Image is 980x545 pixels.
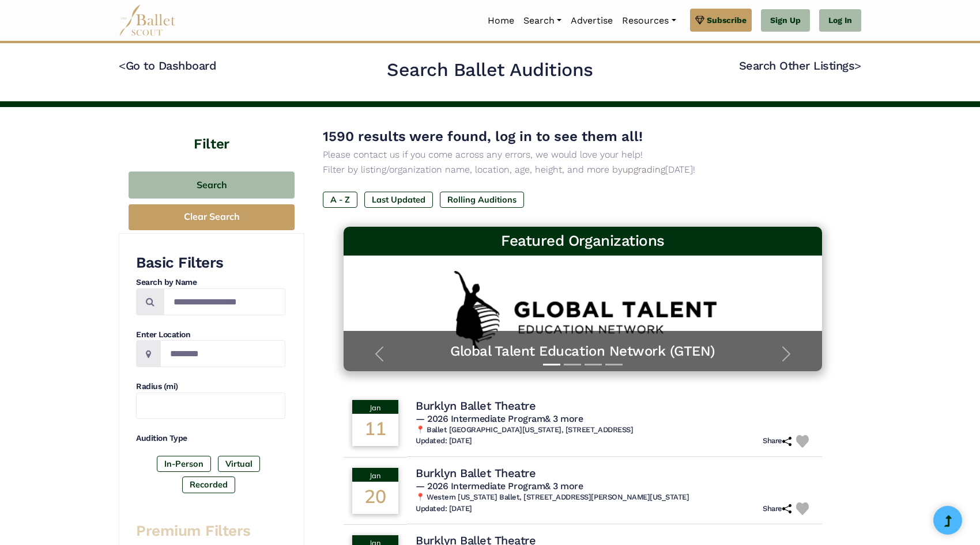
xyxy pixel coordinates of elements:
h4: Burklyn Ballet Theatre [416,398,536,413]
div: 20 [352,482,398,514]
div: Jan [352,400,398,414]
label: Recorded [182,477,235,493]
h4: Enter Location [136,329,285,341]
span: Subscribe [707,14,747,26]
h6: Updated: [DATE] [416,504,472,514]
a: Home [483,9,519,33]
h4: Search by Name [136,277,285,288]
a: upgrading [623,164,665,175]
button: Slide 3 [585,358,602,371]
h6: Share [763,436,791,446]
button: Slide 2 [564,358,581,371]
a: & 3 more [545,413,583,424]
div: Jan [352,468,398,482]
h3: Featured Organizations [353,231,813,251]
a: Search Other Listings> [739,59,861,73]
a: Subscribe [690,9,752,32]
img: gem.svg [695,14,704,26]
label: In-Person [157,456,211,472]
span: 1590 results were found, log in to see them all! [323,128,643,144]
button: Search [129,171,295,199]
button: Slide 4 [605,358,623,371]
h6: 📍 Western [US_STATE] Ballet, [STREET_ADDRESS][PERSON_NAME][US_STATE] [416,493,813,502]
h4: Audition Type [136,433,285,444]
p: Please contact us if you come across any errors, we would love your help! [323,147,843,162]
code: < [119,58,126,73]
a: Advertise [566,9,617,33]
button: Slide 1 [543,358,560,371]
label: Rolling Auditions [440,192,524,208]
a: Resources [617,9,680,33]
h6: Updated: [DATE] [416,436,472,446]
h3: Premium Filters [136,521,285,541]
label: A - Z [323,192,357,208]
h4: Filter [119,107,304,154]
label: Last Updated [364,192,433,208]
button: Clear Search [129,204,295,230]
a: Global Talent Education Network (GTEN) [355,342,811,360]
span: — 2026 Intermediate Program [416,481,583,491]
a: Log In [819,9,861,32]
a: Search [519,9,566,33]
h3: Basic Filters [136,253,285,273]
h2: Search Ballet Auditions [387,58,593,82]
p: Filter by listing/organization name, location, age, height, and more by [DATE]! [323,162,843,177]
a: <Go to Dashboard [119,59,216,73]
a: & 3 more [545,481,583,491]
h6: 📍 Ballet [GEOGRAPHIC_DATA][US_STATE], [STREET_ADDRESS] [416,425,813,435]
span: — 2026 Intermediate Program [416,413,583,424]
h4: Radius (mi) [136,381,285,392]
h4: Burklyn Ballet Theatre [416,466,536,481]
a: Sign Up [761,9,810,32]
h6: Share [763,504,791,514]
code: > [854,58,861,73]
div: 11 [352,414,398,446]
input: Location [160,340,285,367]
input: Search by names... [164,288,285,315]
label: Virtual [218,456,260,472]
